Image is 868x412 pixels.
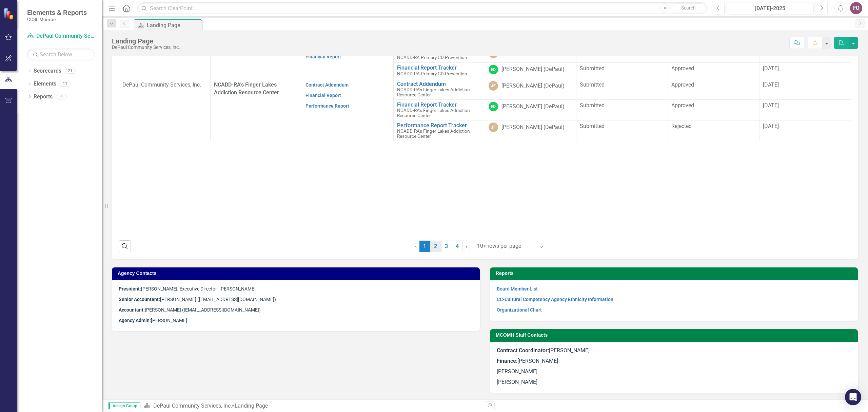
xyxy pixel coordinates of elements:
[576,100,668,120] td: Double-Click to Edit
[489,65,498,74] div: ED
[489,81,498,91] div: JF
[489,102,498,111] div: ED
[466,243,467,249] span: ›
[415,243,417,249] span: ‹
[3,7,15,19] img: ClearPoint Strategy
[497,377,851,386] p: [PERSON_NAME]
[34,93,53,101] a: Reports
[153,402,232,409] a: DePaul Community Services, lnc.
[397,128,470,139] span: NCADD-RA's Finger Lakes Addiction Resource Center
[397,65,481,71] a: Financial Report Tracker
[497,347,549,354] strong: Contract Coordinator:
[34,67,61,75] a: Scorecards
[580,65,605,72] span: Submitted
[27,17,87,22] small: CCSI: Monroe
[576,79,668,99] td: Double-Click to Edit
[119,318,151,323] strong: Agency Admin:
[497,307,542,313] a: Organizational Chart
[496,271,854,276] h3: Reports
[119,297,160,302] strong: Senior Accountant:
[497,367,851,377] p: [PERSON_NAME]
[580,102,605,109] span: Submitted
[580,123,605,129] span: Submitted
[27,49,95,60] input: Search Below...
[27,32,95,40] a: DePaul Community Services, lnc.
[668,79,759,99] td: Double-Click to Edit
[119,318,187,323] span: [PERSON_NAME]
[119,307,145,313] strong: Accountant:
[668,62,759,79] td: Double-Click to Edit
[501,103,565,111] div: [PERSON_NAME] (DePaul)
[671,3,705,13] button: Search
[34,80,56,88] a: Elements
[430,241,441,252] a: 2
[845,389,861,405] div: Open Intercom Messenger
[397,102,481,108] a: Financial Report Tracker
[576,120,668,141] td: Double-Click to Edit
[668,120,759,141] td: Double-Click to Edit
[497,356,851,367] p: [PERSON_NAME]
[668,100,759,120] td: Double-Click to Edit
[397,81,481,87] a: Contract Addendum
[489,123,498,132] div: JF
[393,100,485,120] td: Double-Click to Edit Right Click for Context Menu
[305,103,349,109] a: Performance Report
[112,37,180,45] div: Landing Page
[144,402,480,410] div: »
[580,81,605,88] span: Submitted
[122,81,207,89] p: DePaul Community Services, Inc.
[850,2,862,14] button: FO
[119,286,256,292] span: [PERSON_NAME]; Executive Director -[PERSON_NAME]
[60,81,71,87] div: 11
[397,87,470,97] span: NCADD-RA's Finger Lakes Addiction Resource Center
[119,297,276,302] span: [PERSON_NAME] ([EMAIL_ADDRESS][DOMAIN_NAME])
[397,123,481,129] a: Performance Report Tracker
[397,108,470,118] span: NCADD-RA's Finger Lakes Addiction Resource Center
[305,82,349,88] a: Contract Addendum
[729,4,811,13] div: [DATE]-2025
[763,102,779,109] span: [DATE]
[147,21,200,30] div: Landing Page
[119,286,141,292] strong: President:
[118,271,476,276] h3: Agency Contacts
[393,120,485,141] td: Double-Click to Edit Right Click for Context Menu
[763,65,779,72] span: [DATE]
[119,307,261,313] span: [PERSON_NAME] ([EMAIL_ADDRESS][DOMAIN_NAME])
[137,2,707,14] input: Search ClearPoint...
[671,102,694,109] span: Approved
[393,62,485,79] td: Double-Click to Edit Right Click for Context Menu
[441,241,452,252] a: 3
[497,347,590,354] span: [PERSON_NAME]
[393,79,485,99] td: Double-Click to Edit Right Click for Context Menu
[497,286,538,292] a: Board Member List
[763,81,779,88] span: [DATE]
[27,8,87,17] span: Elements & Reports
[452,241,463,252] a: 4
[671,81,694,88] span: Approved
[497,297,613,302] a: CC-Cultural Competency Agency Ethnicity Information
[112,45,180,50] div: DePaul Community Services, lnc.
[214,81,279,96] span: NCADD-RA's Finger Lakes Addiction Resource Center
[397,55,467,60] span: NCADD-RA Primary CD Prevention
[671,65,694,72] span: Approved
[235,402,268,409] div: Landing Page
[397,71,467,76] span: NCADD-RA Primary CD Prevention
[501,65,565,73] div: [PERSON_NAME] (DePaul)
[727,2,813,14] button: [DATE]-2025
[305,54,341,59] a: Financial Report
[671,123,692,129] span: Rejected
[419,241,430,252] span: 1
[108,402,140,409] span: Assign Group
[576,62,668,79] td: Double-Click to Edit
[497,358,517,364] strong: Finance:
[501,82,565,90] div: [PERSON_NAME] (DePaul)
[501,124,565,131] div: [PERSON_NAME] (DePaul)
[681,5,696,11] span: Search
[496,333,854,338] h3: MCOMH Staff Contacts
[305,93,341,98] a: Financial Report
[65,68,76,74] div: 21
[56,94,67,99] div: 6
[763,123,779,129] span: [DATE]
